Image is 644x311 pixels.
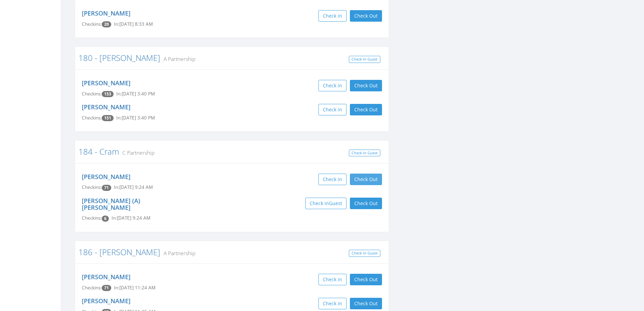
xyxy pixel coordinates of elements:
a: 186 - [PERSON_NAME] [78,246,160,258]
span: Checkins: [82,21,102,27]
button: Check inGuest [305,198,347,209]
button: Check Out [350,198,382,209]
button: Check in [318,80,347,91]
span: In: [DATE] 11:24 AM [114,285,156,291]
span: Checkin count [102,115,114,121]
small: C Partnership [119,149,154,156]
button: Check Out [350,174,382,185]
button: Check in [318,298,347,309]
button: Check in [318,174,347,185]
span: Checkins: [82,91,102,97]
a: [PERSON_NAME] [82,9,130,17]
button: Check Out [350,274,382,285]
small: A Partnership [160,55,195,63]
span: Checkins: [82,184,102,190]
a: 184 - Cram [78,146,119,157]
small: A Partnership [160,249,195,257]
span: Checkin count [102,216,109,222]
button: Check Out [350,80,382,91]
span: Checkin count [102,91,114,97]
button: Check Out [350,298,382,309]
a: [PERSON_NAME] [82,79,130,87]
button: Check in [318,104,347,115]
span: Guest [329,200,342,206]
a: [PERSON_NAME] [82,297,130,305]
span: In: [DATE] 3:40 PM [116,91,155,97]
a: Check In Guest [349,56,380,63]
span: Checkin count [102,185,111,191]
a: [PERSON_NAME] [82,103,130,111]
button: Check Out [350,104,382,115]
span: Checkin count [102,21,111,27]
button: Check in [318,10,347,22]
button: Check in [318,274,347,285]
a: Check In Guest [349,250,380,257]
a: 180 - [PERSON_NAME] [78,52,160,63]
a: [PERSON_NAME] (A) [PERSON_NAME] [82,197,140,212]
a: Check In Guest [349,150,380,157]
span: In: [DATE] 9:24 AM [114,184,153,190]
span: In: [DATE] 3:40 PM [116,115,155,121]
span: In: [DATE] 9:24 AM [112,215,150,221]
a: [PERSON_NAME] [82,173,130,181]
span: Checkins: [82,115,102,121]
span: Checkin count [102,285,111,291]
button: Check Out [350,10,382,22]
span: Checkins: [82,285,102,291]
span: In: [DATE] 8:33 AM [114,21,153,27]
a: [PERSON_NAME] [82,273,130,281]
span: Checkins: [82,215,102,221]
